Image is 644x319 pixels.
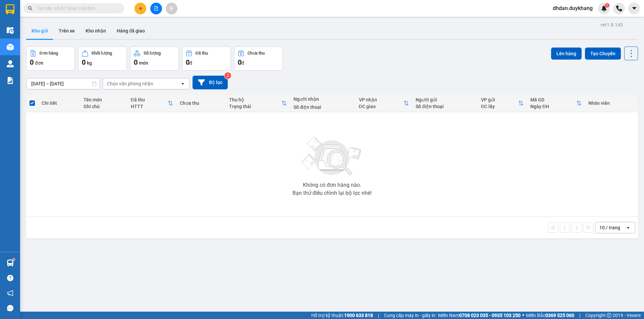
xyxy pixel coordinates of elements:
[551,48,582,60] button: Lên hàng
[7,27,14,34] img: warehouse-icon
[459,313,521,318] strong: 0708 023 035 - 0935 103 250
[607,313,611,318] span: copyright
[190,60,192,66] span: đ
[138,6,143,11] span: plus
[111,23,150,39] button: Hàng đã giao
[527,94,585,112] th: Toggle SortBy
[481,104,518,109] div: ĐC lấy
[234,47,283,71] button: Chưa thu0đ
[601,5,607,11] img: icon-new-feature
[7,44,14,51] img: warehouse-icon
[92,51,112,56] div: Khối lượng
[42,100,76,106] div: Chi tiết
[84,97,124,102] div: Tên món
[78,47,127,71] button: Khối lượng0kg
[605,3,609,8] sup: 1
[53,23,80,39] button: Trên xe
[293,96,352,102] div: Người nhận
[481,97,518,102] div: VP gửi
[169,6,174,11] span: aim
[13,258,15,260] sup: 1
[196,51,208,56] div: Đã thu
[585,48,621,60] button: Tạo Chuyến
[35,60,43,66] span: đơn
[7,77,14,84] img: solution-icon
[180,81,185,86] svg: open
[293,104,352,110] div: Số điện thoại
[526,312,574,319] span: Miền Bắc
[144,51,161,56] div: Số lượng
[37,5,116,12] input: Tìm tên, số ĐT hoặc mã đơn
[7,305,13,311] span: message
[84,104,124,109] div: Ghi chú
[127,94,177,112] th: Toggle SortBy
[87,60,92,66] span: kg
[299,133,366,180] img: svg+xml;base64,PHN2ZyBjbGFzcz0ibGlzdC1wbHVnX19zdmciIHhtbG5zPSJodHRwOi8vd3d3LnczLm9yZy8yMDAwL3N2Zy...
[303,182,361,188] div: Không có đơn hàng nào.
[478,94,527,112] th: Toggle SortBy
[416,97,474,102] div: Người gửi
[241,60,244,66] span: đ
[344,313,373,318] strong: 1900 633 818
[229,104,281,109] div: Trạng thái
[292,190,372,196] div: Bạn thử điều chỉnh lại bộ lọc nhé!
[616,5,622,11] img: phone-icon
[311,312,373,319] span: Hỗ trợ kỹ thuật:
[248,51,265,56] div: Chưa thu
[130,47,179,71] button: Số lượng0món
[226,94,290,112] th: Toggle SortBy
[378,312,379,319] span: |
[7,60,14,67] img: warehouse-icon
[186,58,190,66] span: 0
[438,312,521,319] span: Miền Nam
[628,3,640,14] button: caret-down
[26,23,53,39] button: Kho gửi
[6,4,14,14] img: logo-vxr
[522,314,524,317] span: ⚪️
[606,3,608,8] span: 1
[166,3,177,14] button: aim
[7,290,13,296] span: notification
[154,6,158,11] span: file-add
[131,97,168,102] div: Đã thu
[416,104,474,109] div: Số điện thoại
[139,60,148,66] span: món
[224,72,231,79] sup: 2
[135,3,146,14] button: plus
[150,3,162,14] button: file-add
[7,275,13,281] span: question-circle
[530,104,576,109] div: Ngày ĐH
[82,58,86,66] span: 0
[547,4,598,12] span: dhdan.duykhang
[238,58,241,66] span: 0
[626,225,631,230] svg: open
[229,97,281,102] div: Thu hộ
[107,80,153,87] div: Chọn văn phòng nhận
[631,5,637,11] span: caret-down
[40,51,58,56] div: Đơn hàng
[26,78,100,89] input: Select a date range.
[599,224,620,231] div: 10 / trang
[579,312,580,319] span: |
[26,47,75,71] button: Đơn hàng0đơn
[28,6,33,11] span: search
[384,312,436,319] span: Cung cấp máy in - giấy in:
[356,94,412,112] th: Toggle SortBy
[7,259,14,266] img: warehouse-icon
[359,104,404,109] div: ĐC giao
[182,47,231,71] button: Đã thu0đ
[30,58,34,66] span: 0
[193,76,228,89] button: Bộ lọc
[600,21,623,28] div: ver 1.8.143
[359,97,404,102] div: VP nhận
[180,100,222,106] div: Chưa thu
[588,100,635,106] div: Nhân viên
[131,104,168,109] div: HTTT
[80,23,111,39] button: Kho nhận
[545,313,574,318] strong: 0369 525 060
[530,97,576,102] div: Mã GD
[134,58,138,66] span: 0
